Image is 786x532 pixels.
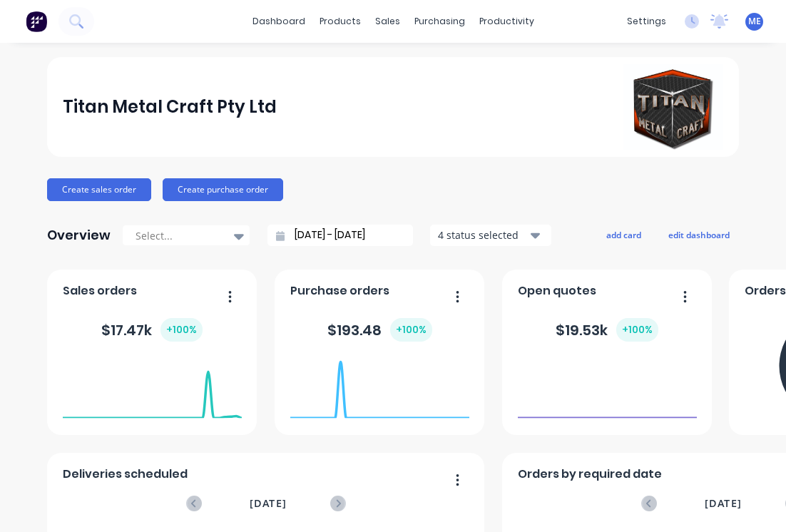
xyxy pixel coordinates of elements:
[245,11,312,32] a: dashboard
[556,318,658,342] div: $ 19.53k
[368,11,407,32] div: sales
[472,11,541,32] div: productivity
[705,496,742,511] span: [DATE]
[26,11,47,32] img: Factory
[312,11,368,32] div: products
[390,318,432,342] div: + 100 %
[101,318,203,342] div: $ 17.47k
[438,227,528,242] div: 4 status selected
[163,178,283,201] button: Create purchase order
[63,282,137,300] span: Sales orders
[659,225,739,244] button: edit dashboard
[623,64,723,150] img: Titan Metal Craft Pty Ltd
[748,15,761,28] span: ME
[616,318,658,342] div: + 100 %
[518,282,596,300] span: Open quotes
[597,225,650,244] button: add card
[290,282,389,300] span: Purchase orders
[160,318,203,342] div: + 100 %
[327,318,432,342] div: $ 193.48
[407,11,472,32] div: purchasing
[430,225,551,246] button: 4 status selected
[620,11,673,32] div: settings
[250,496,287,511] span: [DATE]
[47,178,151,201] button: Create sales order
[47,221,111,250] div: Overview
[63,93,277,121] div: Titan Metal Craft Pty Ltd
